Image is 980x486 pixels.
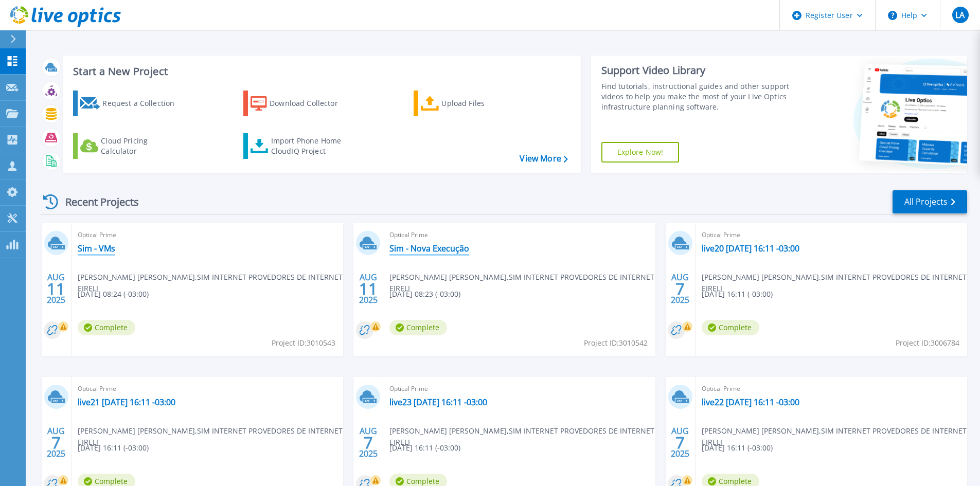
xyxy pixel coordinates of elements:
[78,272,343,294] span: [PERSON_NAME] [PERSON_NAME] , SIM INTERNET PROVEDORES DE INTERNET EIRELI
[702,383,961,394] span: Optical Prime
[702,425,967,448] span: [PERSON_NAME] [PERSON_NAME] , SIM INTERNET PROVEDORES DE INTERNET EIRELI
[243,91,358,116] a: Download Collector
[955,11,965,19] span: LA
[601,142,680,163] a: Explore Now!
[78,289,149,300] span: [DATE] 08:24 (-03:00)
[389,383,649,394] span: Optical Prime
[675,284,685,293] span: 7
[702,397,799,407] a: live22 [DATE] 16:11 -03:00
[389,397,487,407] a: live23 [DATE] 16:11 -03:00
[702,243,799,254] a: live20 [DATE] 16:11 -03:00
[670,270,690,308] div: AUG 2025
[101,136,183,156] div: Cloud Pricing Calculator
[102,93,185,114] div: Request a Collection
[78,425,343,448] span: [PERSON_NAME] [PERSON_NAME] , SIM INTERNET PROVEDORES DE INTERNET EIRELI
[389,320,447,335] span: Complete
[584,337,648,349] span: Project ID: 3010542
[359,270,378,308] div: AUG 2025
[389,425,655,448] span: [PERSON_NAME] [PERSON_NAME] , SIM INTERNET PROVEDORES DE INTERNET EIRELI
[47,284,65,293] span: 11
[414,91,528,116] a: Upload Files
[359,284,378,293] span: 11
[78,243,115,254] a: Sim - VMs
[271,136,351,156] div: Import Phone Home CloudIQ Project
[51,438,61,447] span: 7
[78,442,149,454] span: [DATE] 16:11 (-03:00)
[389,272,655,294] span: [PERSON_NAME] [PERSON_NAME] , SIM INTERNET PROVEDORES DE INTERNET EIRELI
[73,133,188,159] a: Cloud Pricing Calculator
[702,442,773,454] span: [DATE] 16:11 (-03:00)
[270,93,352,114] div: Download Collector
[896,337,959,349] span: Project ID: 3006784
[389,229,649,241] span: Optical Prime
[78,229,337,241] span: Optical Prime
[364,438,373,447] span: 7
[46,270,66,308] div: AUG 2025
[702,229,961,241] span: Optical Prime
[389,243,469,254] a: Sim - Nova Execução
[78,397,175,407] a: live21 [DATE] 16:11 -03:00
[520,154,567,164] a: View More
[893,190,967,213] a: All Projects
[78,383,337,394] span: Optical Prime
[702,320,759,335] span: Complete
[73,91,188,116] a: Request a Collection
[389,442,460,454] span: [DATE] 16:11 (-03:00)
[702,272,967,294] span: [PERSON_NAME] [PERSON_NAME] , SIM INTERNET PROVEDORES DE INTERNET EIRELI
[78,320,135,335] span: Complete
[40,189,153,214] div: Recent Projects
[702,289,773,300] span: [DATE] 16:11 (-03:00)
[670,424,690,461] div: AUG 2025
[601,81,793,112] div: Find tutorials, instructional guides and other support videos to help you make the most of your L...
[389,289,460,300] span: [DATE] 08:23 (-03:00)
[359,424,378,461] div: AUG 2025
[272,337,335,349] span: Project ID: 3010543
[73,66,567,77] h3: Start a New Project
[601,64,793,77] div: Support Video Library
[46,424,66,461] div: AUG 2025
[441,93,524,114] div: Upload Files
[675,438,685,447] span: 7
